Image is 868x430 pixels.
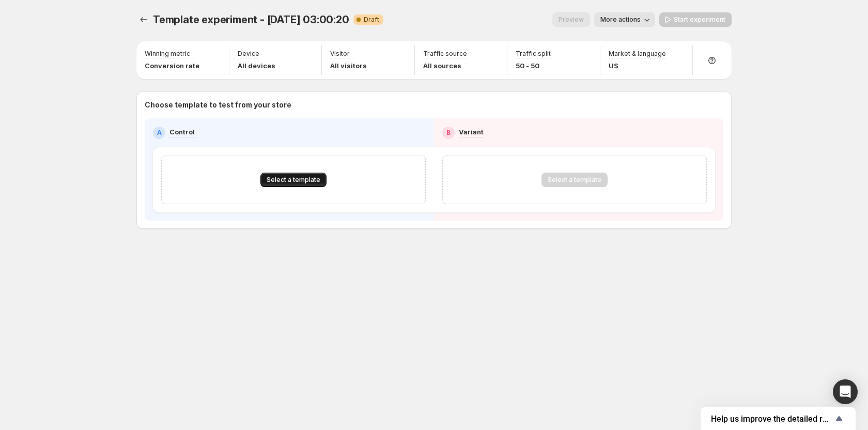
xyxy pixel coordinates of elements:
[609,60,666,71] p: US
[609,50,666,58] p: Market & language
[594,12,655,27] button: More actions
[260,173,327,187] button: Select a template
[516,60,551,71] p: 50 - 50
[145,50,190,58] p: Winning metric
[330,60,367,71] p: All visitors
[711,412,845,425] button: Show survey - Help us improve the detailed report for A/B campaigns
[136,12,151,27] button: Experiments
[267,176,320,184] span: Select a template
[833,379,858,404] div: Open Intercom Messenger
[238,60,275,71] p: All devices
[145,60,199,71] p: Conversion rate
[711,414,833,424] span: Help us improve the detailed report for A/B campaigns
[446,129,451,137] h2: B
[169,127,195,137] p: Control
[330,50,350,58] p: Visitor
[153,13,349,26] span: Template experiment - [DATE] 03:00:20
[423,60,467,71] p: All sources
[459,127,484,137] p: Variant
[157,129,162,137] h2: A
[423,50,467,58] p: Traffic source
[145,100,723,110] p: Choose template to test from your store
[600,16,641,24] span: More actions
[238,50,259,58] p: Device
[516,50,551,58] p: Traffic split
[364,16,379,24] span: Draft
